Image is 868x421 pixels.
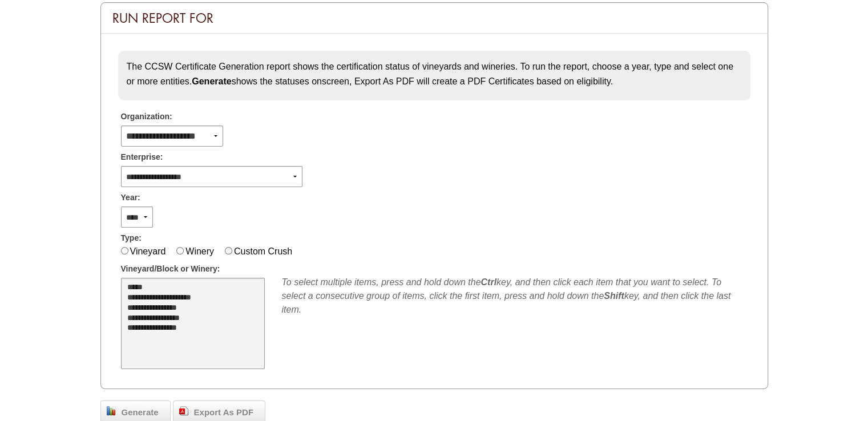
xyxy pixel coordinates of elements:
[481,277,496,287] b: Ctrl
[116,406,164,419] span: Generate
[604,291,624,301] b: Shift
[179,406,188,415] img: doc_pdf.png
[127,59,742,88] p: The CCSW Certificate Generation report shows the certification status of vineyards and wineries. ...
[101,3,768,34] div: Run Report For
[130,246,166,256] label: Vineyard
[188,406,259,419] span: Export As PDF
[121,232,142,244] span: Type:
[121,263,220,275] span: Vineyard/Block or Winery:
[234,246,292,256] label: Custom Crush
[107,406,116,415] img: chart_bar.png
[192,76,231,86] strong: Generate
[121,192,140,204] span: Year:
[121,151,163,163] span: Enterprise:
[185,246,214,256] label: Winery
[282,276,748,317] div: To select multiple items, press and hold down the key, and then click each item that you want to ...
[121,111,172,123] span: Organization:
